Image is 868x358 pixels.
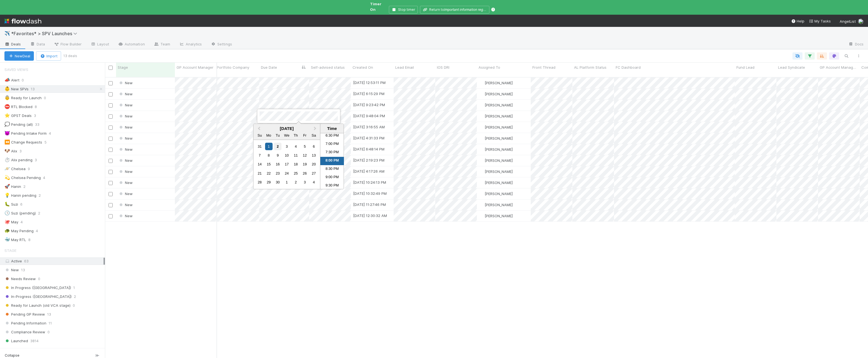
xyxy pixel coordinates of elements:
[310,178,318,186] div: Choose Saturday, October 4th, 2025
[310,132,318,139] div: Saturday
[320,182,344,190] li: 9:30 PM
[311,124,320,133] button: Next Month
[320,173,344,182] li: 9:00 PM
[274,178,281,186] div: Choose Tuesday, September 30th, 2025
[283,143,290,150] div: Choose Wednesday, September 3rd, 2025
[320,149,344,157] li: 7:30 PM
[274,132,281,139] div: Tuesday
[320,140,344,149] li: 7:00 PM
[255,142,318,187] div: Month September, 2025
[301,160,308,168] div: Choose Friday, September 19th, 2025
[301,170,308,177] div: Choose Friday, September 26th, 2025
[274,160,281,168] div: Choose Tuesday, September 16th, 2025
[256,143,263,150] div: Choose Sunday, August 31st, 2025
[322,126,342,131] div: Time
[283,152,290,159] div: Choose Wednesday, September 10th, 2025
[320,132,344,140] li: 6:30 PM
[256,178,263,186] div: Choose Sunday, September 28th, 2025
[301,178,308,186] div: Choose Friday, October 3rd, 2025
[310,170,318,177] div: Choose Saturday, September 27th, 2025
[292,143,300,150] div: Choose Thursday, September 4th, 2025
[320,157,344,165] li: 8:00 PM
[292,170,300,177] div: Choose Thursday, September 25th, 2025
[292,178,300,186] div: Choose Thursday, October 2nd, 2025
[256,170,263,177] div: Choose Sunday, September 21st, 2025
[265,160,273,168] div: Choose Monday, September 15th, 2025
[256,160,263,168] div: Choose Sunday, September 14th, 2025
[310,143,318,150] div: Choose Saturday, September 6th, 2025
[253,124,344,189] div: Choose Date and Time
[274,143,281,150] div: Choose Tuesday, September 2nd, 2025
[320,133,344,189] ul: Time
[274,170,281,177] div: Choose Tuesday, September 23rd, 2025
[265,143,273,150] div: Choose Monday, September 1st, 2025
[320,165,344,173] li: 8:30 PM
[292,160,300,168] div: Choose Thursday, September 18th, 2025
[301,143,308,150] div: Choose Friday, September 5th, 2025
[283,170,290,177] div: Choose Wednesday, September 24th, 2025
[265,132,273,139] div: Monday
[283,178,290,186] div: Choose Wednesday, October 1st, 2025
[253,126,320,131] div: [DATE]
[292,152,300,159] div: Choose Thursday, September 11th, 2025
[301,132,308,139] div: Friday
[265,178,273,186] div: Choose Monday, September 29th, 2025
[265,152,273,159] div: Choose Monday, September 8th, 2025
[265,170,273,177] div: Choose Monday, September 22nd, 2025
[256,132,263,139] div: Sunday
[310,160,318,168] div: Choose Saturday, September 20th, 2025
[256,152,263,159] div: Choose Sunday, September 7th, 2025
[274,152,281,159] div: Choose Tuesday, September 9th, 2025
[301,152,308,159] div: Choose Friday, September 12th, 2025
[292,132,300,139] div: Thursday
[283,132,290,139] div: Wednesday
[310,152,318,159] div: Choose Saturday, September 13th, 2025
[254,124,263,133] button: Previous Month
[283,160,290,168] div: Choose Wednesday, September 17th, 2025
